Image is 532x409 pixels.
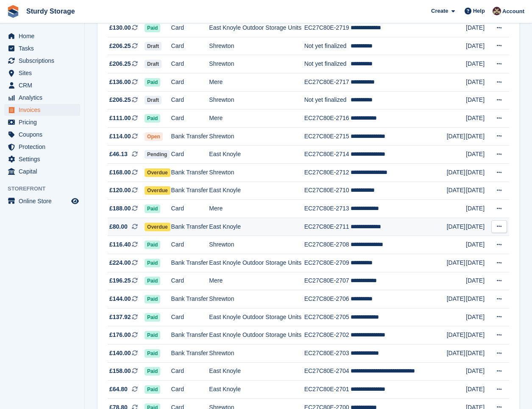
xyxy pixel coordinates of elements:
[109,385,128,394] span: £64.80
[4,153,80,165] a: menu
[466,272,491,290] td: [DATE]
[145,259,160,267] span: Paid
[171,218,209,236] td: Bank Transfer
[171,55,209,73] td: Card
[209,218,304,236] td: East Knoyle
[70,196,80,206] a: Preview store
[304,146,351,164] td: EC27C80E-2714
[171,109,209,128] td: Card
[209,254,304,272] td: East Knoyle Outdoor Storage Units
[171,344,209,362] td: Bank Transfer
[4,165,80,177] a: menu
[145,204,160,213] span: Paid
[304,164,351,182] td: EC27C80E-2712
[304,127,351,146] td: EC27C80E-2715
[171,91,209,109] td: Card
[145,96,162,104] span: Draft
[209,200,304,218] td: Mere
[466,37,491,55] td: [DATE]
[304,200,351,218] td: EC27C80E-2713
[109,186,131,195] span: £120.00
[304,37,351,55] td: Not yet finalized
[145,132,163,141] span: Open
[304,55,351,73] td: Not yet finalized
[466,19,491,37] td: [DATE]
[209,308,304,326] td: East Knoyle Outdoor Storage Units
[109,276,131,285] span: £196.25
[109,23,131,32] span: £130.00
[304,326,351,345] td: EC27C80E-2702
[447,326,466,345] td: [DATE]
[145,313,160,322] span: Paid
[466,109,491,128] td: [DATE]
[466,55,491,73] td: [DATE]
[209,109,304,128] td: Mere
[304,236,351,254] td: EC27C80E-2708
[109,240,131,249] span: £116.40
[447,127,466,146] td: [DATE]
[4,42,80,54] a: menu
[8,185,84,193] span: Storefront
[209,37,304,55] td: Shrewton
[209,272,304,290] td: Mere
[447,218,466,236] td: [DATE]
[466,91,491,109] td: [DATE]
[466,236,491,254] td: [DATE]
[19,104,70,116] span: Invoices
[209,73,304,92] td: Mere
[145,150,170,159] span: Pending
[171,19,209,37] td: Card
[466,164,491,182] td: [DATE]
[109,78,131,87] span: £136.00
[466,182,491,200] td: [DATE]
[109,95,131,104] span: £206.25
[171,308,209,326] td: Card
[209,146,304,164] td: East Knoyle
[19,79,70,91] span: CRM
[109,59,131,68] span: £206.25
[466,362,491,381] td: [DATE]
[171,200,209,218] td: Card
[109,114,131,123] span: £111.00
[447,164,466,182] td: [DATE]
[466,381,491,399] td: [DATE]
[209,19,304,37] td: East Knoyle Outdoor Storage Units
[304,109,351,128] td: EC27C80E-2716
[23,4,78,18] a: Sturdy Storage
[19,55,70,67] span: Subscriptions
[304,344,351,362] td: EC27C80E-2703
[19,129,70,140] span: Coupons
[209,164,304,182] td: Shrewton
[4,116,80,128] a: menu
[145,223,170,231] span: Overdue
[466,290,491,308] td: [DATE]
[145,349,160,358] span: Paid
[209,182,304,200] td: East Knoyle
[145,114,160,123] span: Paid
[209,91,304,109] td: Shrewton
[145,78,160,87] span: Paid
[171,182,209,200] td: Bank Transfer
[447,290,466,308] td: [DATE]
[19,92,70,104] span: Analytics
[209,362,304,381] td: East Knoyle
[466,218,491,236] td: [DATE]
[466,308,491,326] td: [DATE]
[171,326,209,345] td: Bank Transfer
[19,195,70,207] span: Online Store
[109,258,131,267] span: £224.00
[4,79,80,91] a: menu
[171,362,209,381] td: Card
[304,290,351,308] td: EC27C80E-2706
[7,5,19,18] img: stora-icon-8386f47178a22dfd0bd8f6a31ec36ba5ce8667c1dd55bd0f319d3a0aa187defe.svg
[466,344,491,362] td: [DATE]
[145,241,160,249] span: Paid
[145,24,160,32] span: Paid
[109,132,131,141] span: £114.00
[502,7,524,16] span: Account
[109,313,131,322] span: £137.92
[4,141,80,153] a: menu
[171,272,209,290] td: Card
[304,182,351,200] td: EC27C80E-2710
[304,362,351,381] td: EC27C80E-2704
